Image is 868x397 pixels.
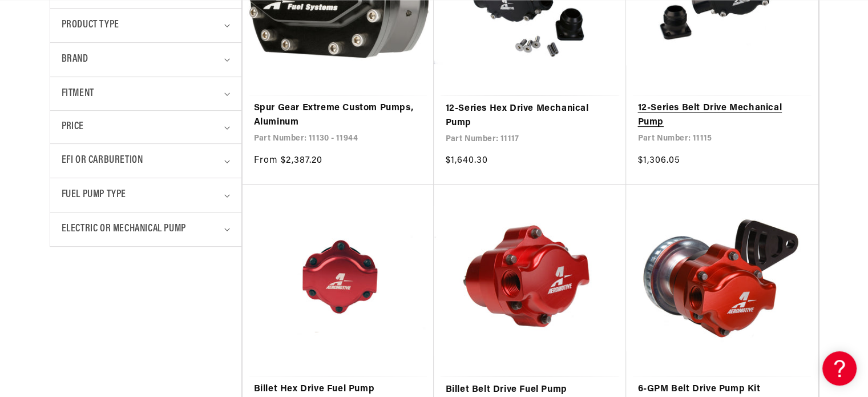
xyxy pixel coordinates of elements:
[62,153,143,169] span: EFI or Carburetion
[62,187,126,203] span: Fuel Pump Type
[637,101,806,130] a: 12-Series Belt Drive Mechanical Pump
[62,17,119,34] span: Product type
[637,382,806,397] a: 6-GPM Belt Drive Pump Kit
[62,178,230,212] summary: Fuel Pump Type (0 selected)
[62,51,88,68] span: Brand
[254,382,423,397] a: Billet Hex Drive Fuel Pump
[254,101,423,130] a: Spur Gear Extreme Custom Pumps, Aluminum
[62,144,230,178] summary: EFI or Carburetion (0 selected)
[445,102,615,131] a: 12-Series Hex Drive Mechanical Pump
[62,43,230,77] summary: Brand (0 selected)
[62,9,230,42] summary: Product type (0 selected)
[62,212,230,246] summary: Electric or Mechanical Pump (0 selected)
[62,221,186,238] span: Electric or Mechanical Pump
[62,119,84,135] span: Price
[62,111,230,143] summary: Price
[62,77,230,111] summary: Fitment (0 selected)
[62,86,94,102] span: Fitment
